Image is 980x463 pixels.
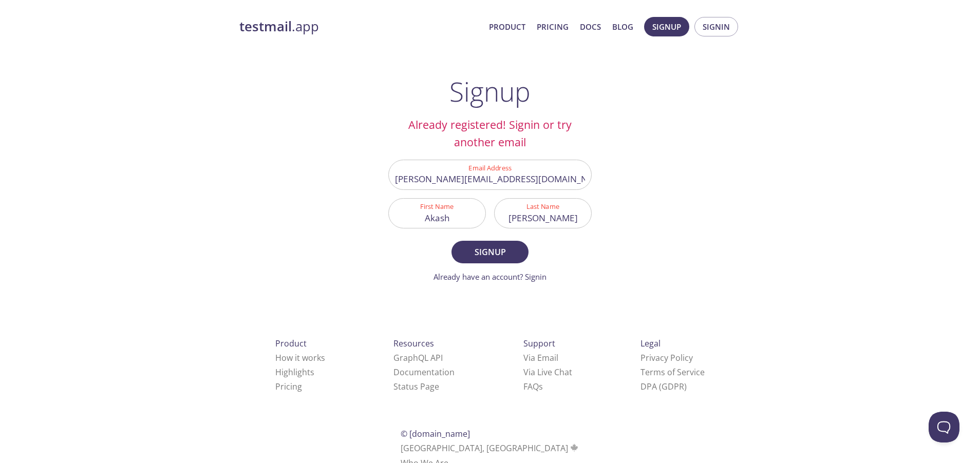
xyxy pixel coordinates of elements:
a: Pricing [537,20,569,33]
a: How it works [275,352,325,363]
span: s [539,381,543,392]
span: [GEOGRAPHIC_DATA], [GEOGRAPHIC_DATA] [401,442,580,454]
span: Signup [652,20,681,33]
a: FAQ [523,381,543,392]
span: Product [275,338,307,349]
span: Support [523,338,555,349]
a: DPA (GDPR) [640,381,687,392]
span: © [DOMAIN_NAME] [401,428,470,439]
span: Signup [463,245,517,259]
h1: Signup [449,76,531,107]
a: Via Email [523,352,558,363]
iframe: Help Scout Beacon - Open [929,412,959,442]
a: Already have an account? Signin [434,272,546,282]
h2: Already registered! Signin or try another email [388,116,592,151]
button: Signin [694,17,738,36]
a: Highlights [275,366,314,378]
span: Legal [640,338,661,349]
a: Blog [612,20,633,33]
a: Privacy Policy [640,352,693,363]
a: Documentation [393,366,455,378]
a: Via Live Chat [523,366,572,378]
strong: testmail [239,17,292,35]
a: Product [489,20,525,33]
span: Resources [393,338,434,349]
a: Status Page [393,381,439,392]
button: Signup [644,17,689,36]
a: GraphQL API [393,352,443,363]
span: Signin [703,20,730,33]
a: Docs [580,20,601,33]
a: testmail.app [239,18,481,35]
button: Signup [451,241,529,263]
a: Terms of Service [640,366,705,378]
a: Pricing [275,381,302,392]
